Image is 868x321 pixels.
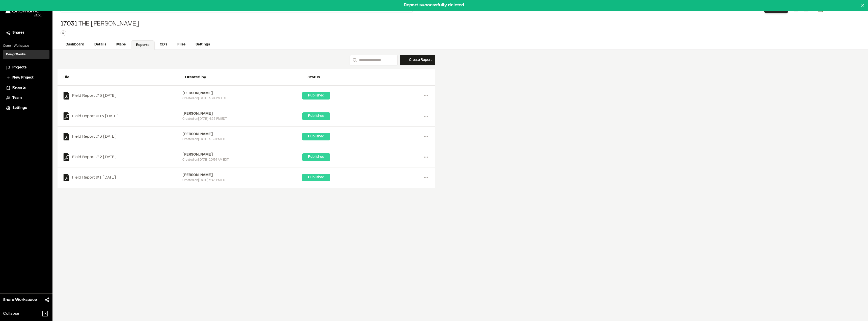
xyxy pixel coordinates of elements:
a: Settings [6,105,46,111]
div: Created by [185,74,307,80]
a: Field Report #1 [DATE] [63,174,182,181]
a: Field Report #16 [DATE] [63,112,182,120]
a: CD's [155,40,172,50]
span: Team [12,95,22,101]
span: Share Workspace [3,297,37,303]
div: [PERSON_NAME] [182,172,302,178]
div: File [63,74,185,80]
div: Created on [DATE] 2:45 PM EDT [182,178,302,183]
a: New Project [6,75,46,81]
a: Field Report #5 [DATE] [63,92,182,100]
div: Created on [DATE] 4:25 PM EDT [182,117,302,121]
div: Published [302,153,330,161]
div: [PERSON_NAME] [182,132,302,137]
h3: DesignWorks [6,52,25,57]
button: Search [350,55,359,65]
a: Settings [191,40,215,50]
a: Projects [6,65,46,70]
a: Team [6,95,46,101]
div: Oh geez...please don't... [5,13,42,18]
div: Published [302,92,330,100]
span: Shares [12,30,24,36]
a: Reports [131,40,155,50]
a: Reports [6,85,46,91]
span: Projects [12,65,26,70]
div: [PERSON_NAME] [182,91,302,96]
div: [PERSON_NAME] [182,111,302,117]
div: Published [302,133,330,140]
span: 17031 [61,20,77,28]
span: New Project [12,75,34,81]
a: Shares [6,30,46,36]
span: Reports [12,85,26,91]
button: Edit Tags [61,30,66,36]
div: Published [302,174,330,181]
span: Settings [12,105,27,111]
p: Current Workspace [3,44,49,48]
a: Field Report #2 [DATE] [63,153,182,161]
div: Status [308,74,430,80]
a: Field Report #3 [DATE] [63,133,182,140]
a: Maps [111,40,131,50]
span: Collapse [3,311,19,317]
div: The [PERSON_NAME] [61,20,139,28]
div: Created on [DATE] 10:54 AM EDT [182,158,302,162]
a: Details [89,40,111,50]
div: Published [302,112,330,120]
div: Created on [DATE] 5:59 PM EDT [182,137,302,142]
a: Files [172,40,191,50]
div: [PERSON_NAME] [182,152,302,158]
span: Create Report [409,57,432,63]
a: Dashboard [61,40,89,50]
div: Created on [DATE] 5:24 PM EDT [182,96,302,101]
